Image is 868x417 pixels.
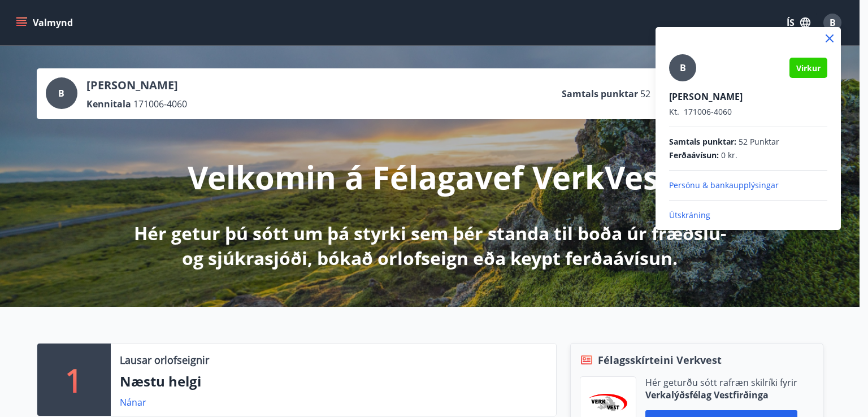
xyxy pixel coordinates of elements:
[669,150,719,161] span: Ferðaávísun :
[796,63,821,73] span: Virkur
[739,136,779,147] span: 52 Punktar
[669,106,827,118] p: 171006-4060
[669,106,679,117] span: Kt.
[721,150,737,161] span: 0 kr.
[669,90,827,103] p: [PERSON_NAME]
[669,210,827,221] p: Útskráning
[680,62,686,74] span: B
[669,180,827,191] p: Persónu & bankaupplýsingar
[669,136,736,147] span: Samtals punktar :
